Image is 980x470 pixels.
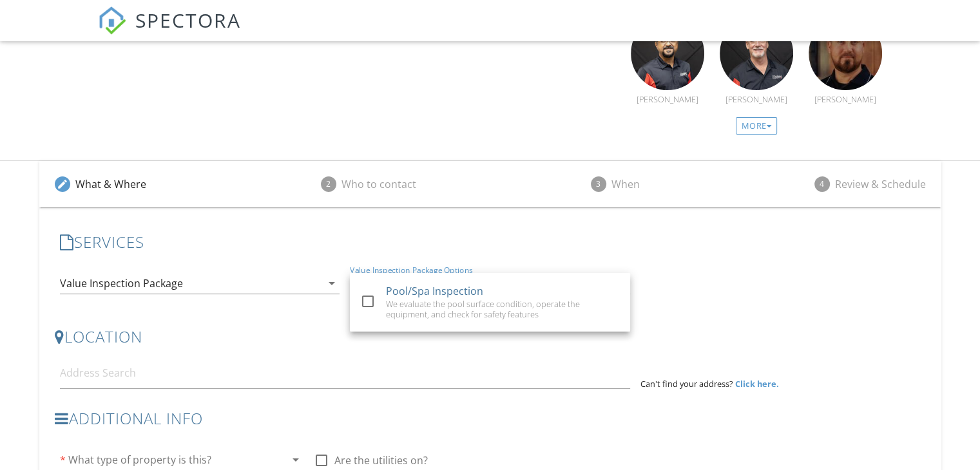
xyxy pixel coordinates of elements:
[386,283,483,299] div: Pool/Spa Inspection
[631,17,704,90] img: 2img_1122.jpg
[55,328,926,345] h3: LOCATION
[835,176,926,192] div: Review & Schedule
[720,79,793,104] a: [PERSON_NAME]
[60,357,630,389] input: Address Search
[334,454,428,467] span: Are the utilities on?
[736,117,778,135] div: More
[720,94,793,104] div: [PERSON_NAME]
[591,176,606,192] span: 3
[341,176,416,192] div: Who to contact
[611,176,640,192] div: When
[324,276,340,291] i: arrow_drop_down
[720,17,793,90] img: 4img_1144.jpg
[386,299,620,319] div: We evaluate the pool surface condition, operate the equipment, and check for safety features
[60,277,183,289] div: Value Inspection Package
[321,176,336,192] span: 2
[809,17,882,90] img: jbh_screenshot_20220303_110101.jpg
[75,176,146,192] div: What & Where
[809,94,882,104] div: [PERSON_NAME]
[735,378,779,390] strong: Click here.
[98,6,126,35] img: The Best Home Inspection Software - Spectora
[57,178,68,190] i: edit
[631,94,704,104] div: [PERSON_NAME]
[60,233,921,250] h3: SERVICES
[98,17,241,44] a: SPECTORA
[809,79,882,104] a: [PERSON_NAME]
[631,79,704,104] a: [PERSON_NAME]
[135,6,241,33] span: SPECTORA
[814,176,830,192] span: 4
[55,409,563,427] h3: Additional Info
[640,378,733,390] span: Can't find your address?
[288,452,303,467] i: arrow_drop_down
